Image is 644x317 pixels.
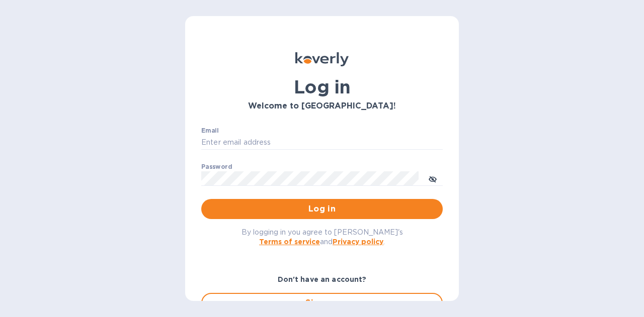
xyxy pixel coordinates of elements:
[201,199,443,219] button: Log in
[209,203,435,215] span: Log in
[210,297,434,309] span: Sign up
[201,76,443,97] h1: Log in
[295,52,349,66] img: Koverly
[423,168,443,188] button: toggle password visibility
[201,135,443,150] input: Enter email address
[259,238,320,246] a: Terms of service
[333,238,383,246] a: Privacy policy
[242,228,403,246] span: By logging in you agree to [PERSON_NAME]'s and .
[201,101,443,111] h3: Welcome to [GEOGRAPHIC_DATA]!
[278,275,367,283] b: Don't have an account?
[201,164,232,170] label: Password
[201,128,219,134] label: Email
[201,293,443,313] button: Sign up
